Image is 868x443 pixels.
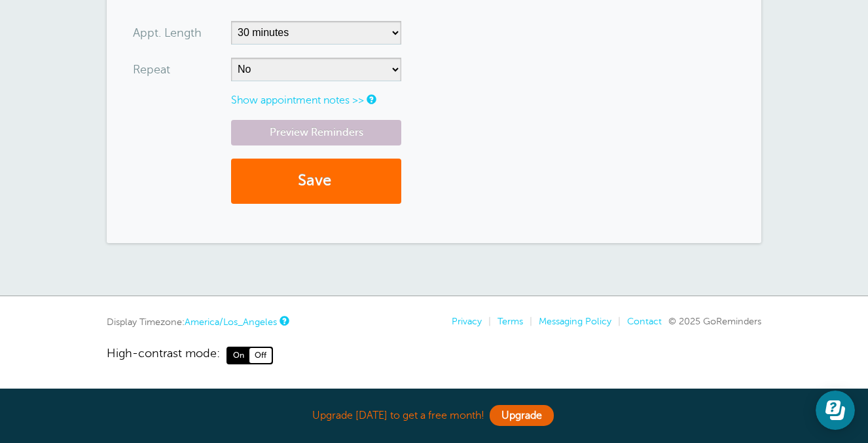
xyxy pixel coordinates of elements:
div: Display Timezone: [107,316,287,328]
span: Off [249,348,272,362]
a: Privacy [452,316,482,326]
a: Terms [497,316,523,326]
a: Show appointment notes >> [231,94,364,106]
li: | [611,316,621,327]
iframe: Resource center [816,391,855,430]
a: Contact [627,316,662,326]
a: America/Los_Angeles [185,317,277,327]
a: Preview Reminders [231,120,401,145]
span: © 2025 GoReminders [668,316,761,326]
div: Upgrade [DATE] to get a free month! [107,402,761,430]
a: Upgrade [490,405,554,426]
span: On [228,348,249,362]
button: Save [231,159,401,204]
li: | [523,316,532,327]
a: High-contrast mode: On Off [107,347,761,364]
a: Notes are for internal use only, and are not visible to your clients. [367,95,374,104]
label: Repeat [133,64,170,75]
a: This is the timezone being used to display dates and times to you on this device. Click the timez... [280,317,287,325]
label: Appt. Length [133,27,202,39]
li: | [482,316,491,327]
span: High-contrast mode: [107,347,220,364]
a: Messaging Policy [539,316,611,326]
